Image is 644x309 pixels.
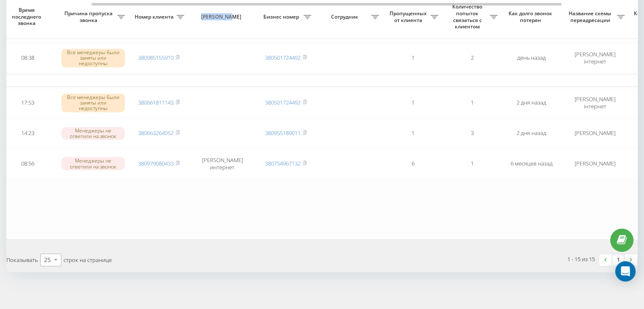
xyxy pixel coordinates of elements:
[265,99,301,106] a: 380501724492
[44,256,51,264] div: 25
[447,3,490,30] span: Количество попыток связаться с клиентом
[442,119,502,148] td: 3
[383,149,442,178] td: 6
[442,149,502,178] td: 1
[196,14,249,20] span: [PERSON_NAME]
[265,129,301,137] a: 380955189011
[567,255,595,263] div: 1 - 15 из 15
[5,7,50,27] span: Время последнего звонка
[265,160,301,167] a: 380754967132
[61,94,125,112] div: Все менеджеры были заняты или недоступны
[561,88,629,117] td: [PERSON_NAME] інтернет
[383,44,442,72] td: 1
[561,119,629,148] td: [PERSON_NAME]
[442,44,502,72] td: 2
[615,261,636,281] div: Open Intercom Messenger
[61,10,117,23] span: Причина пропуска звонка
[561,149,629,178] td: [PERSON_NAME]
[561,44,629,72] td: [PERSON_NAME] інтернет
[565,10,617,23] span: Название схемы переадресации
[502,149,561,178] td: 6 месяцев назад
[502,119,561,148] td: 2 дня назад
[133,14,177,20] span: Номер клиента
[502,88,561,117] td: 2 дня назад
[320,14,371,20] span: Сотрудник
[502,44,561,72] td: день назад
[64,256,112,264] span: строк на странице
[383,119,442,148] td: 1
[61,157,125,170] div: Менеджеры не ответили на звонок
[61,49,125,67] div: Все менеджеры были заняты или недоступны
[387,10,431,23] span: Пропущенных от клиента
[383,88,442,117] td: 1
[6,256,38,264] span: Показывать
[265,54,301,61] a: 380501724492
[442,88,502,117] td: 1
[188,149,256,178] td: [PERSON_NAME] интернет
[138,99,174,106] a: 380661811143
[260,14,304,20] span: Бизнес номер
[138,160,174,167] a: 380979080433
[138,129,174,137] a: 380663264052
[612,254,625,266] a: 1
[138,54,174,61] a: 380985155910
[61,127,125,140] div: Менеджеры не ответили на звонок
[509,10,554,23] span: Как долго звонок потерян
